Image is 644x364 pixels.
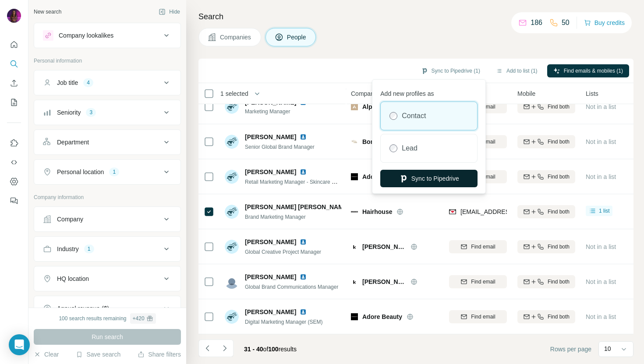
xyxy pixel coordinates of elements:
[586,103,616,110] span: Not in a list
[550,345,591,353] span: Rows per page
[245,168,296,176] span: [PERSON_NAME]
[351,89,377,98] span: Company
[268,346,278,353] span: 100
[548,243,570,251] span: Find both
[548,313,570,321] span: Find both
[415,64,486,77] button: Sync to Pipedrive (1)
[586,278,616,285] span: Not in a list
[402,111,426,121] label: Contact
[300,168,307,175] img: LinkedIn logo
[7,193,21,209] button: Feedback
[351,313,358,320] img: Logo of Adore Beauty
[9,334,30,355] div: Open Intercom Messenger
[7,56,21,72] button: Search
[586,89,598,98] span: Lists
[300,133,307,140] img: LinkedIn logo
[83,79,93,87] div: 4
[7,174,21,189] button: Dashboard
[517,170,575,183] button: Find both
[225,275,239,289] img: Avatar
[198,339,216,357] button: Navigate to previous page
[449,207,456,216] img: provider findymail logo
[604,344,611,353] p: 10
[245,308,296,316] span: [PERSON_NAME]
[449,310,507,323] button: Find email
[548,208,570,216] span: Find both
[245,273,296,281] span: [PERSON_NAME]
[57,108,81,117] div: Seniority
[586,313,616,320] span: Not in a list
[449,240,507,253] button: Find email
[245,108,310,115] span: Marketing Manager
[351,173,358,180] img: Logo of Adore Beauty
[216,339,234,357] button: Navigate to next page
[449,275,507,288] button: Find email
[548,138,570,146] span: Find both
[300,238,307,245] img: LinkedIn logo
[460,208,564,215] span: [EMAIL_ADDRESS][DOMAIN_NAME]
[244,346,297,353] span: results
[517,275,575,288] button: Find both
[34,102,180,123] button: Seniority3
[225,205,239,219] img: Avatar
[380,170,478,187] button: Sync to Pipedrive
[245,178,358,185] span: Retail Marketing Manager - Skincare & Wellness
[57,168,104,176] div: Personal location
[245,238,296,246] span: [PERSON_NAME]
[84,245,94,253] div: 1
[245,133,296,141] span: [PERSON_NAME]
[586,138,616,145] span: Not in a list
[362,312,402,321] span: Adore Beauty
[300,273,307,280] img: LinkedIn logo
[57,78,78,87] div: Job title
[380,86,478,98] p: Add new profiles as
[471,278,495,286] span: Find email
[245,249,321,255] span: Global Creative Project Manager
[586,173,616,180] span: Not in a list
[152,5,186,18] button: Hide
[517,205,575,218] button: Find both
[57,245,79,253] div: Industry
[300,308,307,315] img: LinkedIn logo
[57,215,83,224] div: Company
[76,350,120,359] button: Save search
[225,170,239,184] img: Avatar
[351,138,358,145] img: Logo of Bondi Sands
[490,64,544,77] button: Add to list (1)
[263,346,269,353] span: of
[109,168,119,176] div: 1
[133,315,145,322] div: + 420
[517,240,575,253] button: Find both
[586,243,616,250] span: Not in a list
[86,108,96,116] div: 3
[547,64,629,77] button: Find emails & mobiles (1)
[7,37,21,52] button: Quick start
[34,209,180,230] button: Company
[517,89,535,98] span: Mobile
[548,173,570,181] span: Find both
[7,94,21,110] button: My lists
[245,284,338,290] span: Global Brand Communications Manager
[351,208,358,215] img: Logo of Hairhouse
[57,274,89,283] div: HQ location
[562,17,570,28] p: 50
[244,346,263,353] span: 31 - 40
[531,17,542,28] p: 186
[220,89,248,98] span: 1 selected
[7,9,21,23] img: Avatar
[59,31,113,40] div: Company lookalikes
[225,135,239,149] img: Avatar
[34,8,61,16] div: New search
[34,161,180,182] button: Personal location1
[59,313,156,324] div: 100 search results remaining
[362,207,392,216] span: Hairhouse
[548,103,570,111] span: Find both
[362,242,406,251] span: [PERSON_NAME]
[362,172,402,181] span: Adore Beauty
[564,67,623,75] span: Find emails & mobiles (1)
[599,207,610,215] span: 1 list
[517,100,575,113] button: Find both
[517,310,575,323] button: Find both
[7,75,21,91] button: Enrich CSV
[34,350,59,359] button: Clear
